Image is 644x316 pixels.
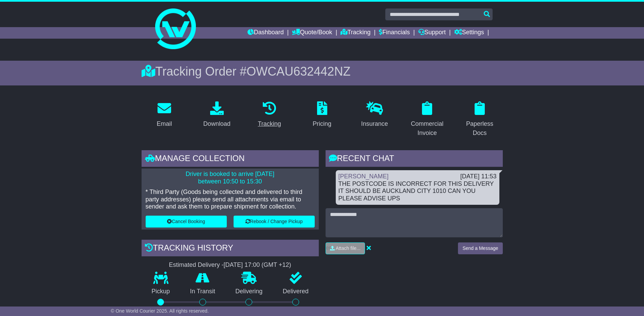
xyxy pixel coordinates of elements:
a: Pricing [308,99,336,131]
div: Commercial Invoice [409,119,446,138]
button: Cancel Booking [146,216,227,228]
a: Financials [379,27,410,39]
a: Email [152,99,176,131]
button: Send a Message [458,242,502,254]
p: Driver is booked to arrive [DATE] between 10:50 to 15:30 [146,171,315,185]
div: Manage collection [142,150,319,169]
a: Commercial Invoice [404,99,450,140]
button: Rebook / Change Pickup [234,216,315,228]
div: [DATE] 17:00 (GMT +12) [224,261,291,269]
div: Pricing [313,119,331,129]
div: THE POSTCODE IS INCORRECT FOR THIS DELIVERY IT SHOULD BE AUCKLAND CITY 1010 CAN YOU PLEASE ADVISE... [338,180,497,202]
span: OWCAU632442NZ [246,64,350,78]
a: Dashboard [247,27,284,39]
a: Settings [454,27,484,39]
a: Quote/Book [292,27,332,39]
a: Tracking [253,99,285,131]
div: Tracking [258,119,281,129]
p: Pickup [142,288,180,295]
a: [PERSON_NAME] [338,173,389,180]
span: © One World Courier 2025. All rights reserved. [111,308,209,314]
div: [DATE] 11:53 [460,173,497,180]
a: Tracking [341,27,370,39]
a: Support [418,27,446,39]
div: Estimated Delivery - [142,261,319,269]
p: Delivering [225,288,273,295]
div: Tracking Order # [142,64,503,79]
div: Insurance [361,119,388,129]
div: Paperless Docs [461,119,498,138]
div: Tracking history [142,240,319,258]
div: Download [203,119,231,129]
p: * Third Party (Goods being collected and delivered to third party addresses) please send all atta... [146,189,315,211]
a: Paperless Docs [457,99,503,140]
p: Delivered [273,288,319,295]
div: RECENT CHAT [326,150,503,169]
p: In Transit [180,288,225,295]
a: Download [199,99,235,131]
div: Email [157,119,172,129]
a: Insurance [357,99,392,131]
